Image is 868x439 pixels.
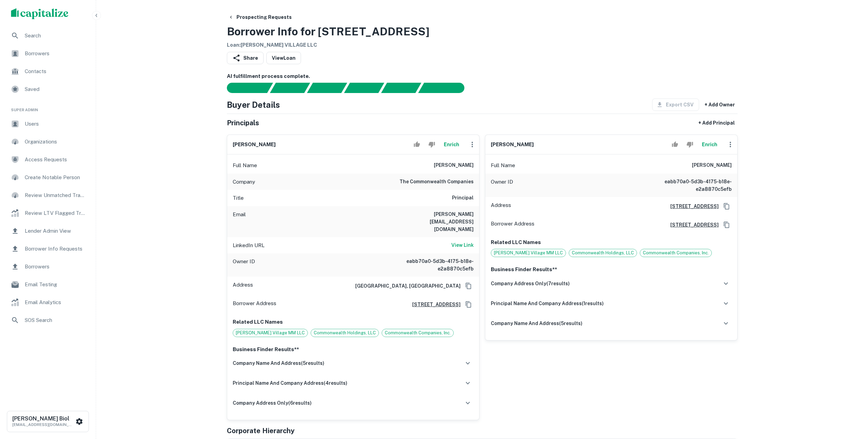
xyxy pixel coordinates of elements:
[5,276,90,293] a: Email Testing
[463,299,474,310] button: Copy Address
[491,141,534,149] h6: [PERSON_NAME]
[25,245,86,253] span: Borrower Info Requests
[227,41,429,49] h6: Loan : [PERSON_NAME] VILLAGE LLC
[25,263,86,271] span: Borrowers
[692,161,732,170] h6: [PERSON_NAME]
[5,223,90,239] a: Lender Admin View
[5,294,90,311] a: Email Analytics
[233,359,324,367] h6: company name and address ( 5 results)
[491,320,582,327] h6: company name and address ( 5 results)
[25,138,86,146] span: Organizations
[233,141,276,149] h6: [PERSON_NAME]
[665,221,719,229] a: [STREET_ADDRESS]
[702,99,738,111] button: + Add Owner
[307,83,347,93] div: Documents found, AI parsing details...
[25,120,86,128] span: Users
[25,227,86,235] span: Lender Admin View
[834,384,868,417] iframe: Chat Widget
[266,52,301,64] a: ViewLoan
[665,203,719,210] h6: [STREET_ADDRESS]
[233,241,265,250] p: LinkedIn URL
[451,241,474,250] a: View Link
[491,161,515,170] p: Full Name
[451,241,474,249] h6: View Link
[350,282,461,290] h6: [GEOGRAPHIC_DATA], [GEOGRAPHIC_DATA]
[5,134,90,150] a: Organizations
[5,187,90,204] a: Review Unmatched Transactions
[311,330,379,336] span: Commonwealth Holdings, LLC
[12,416,74,421] h6: [PERSON_NAME] Biol
[640,250,711,256] span: Commonwealth Companies, Inc.
[407,301,461,308] a: [STREET_ADDRESS]
[233,257,255,273] p: Owner ID
[491,300,604,307] h6: principal name and company address ( 1 results)
[491,238,732,246] p: Related LLC Names
[684,138,696,151] button: Reject
[491,178,513,193] p: Owner ID
[5,169,90,186] a: Create Notable Person
[699,138,721,151] button: Enrich
[649,178,732,193] h6: eabb70a0-5d3b-4175-b18e-e2a8870c5efb
[25,155,86,164] span: Access Requests
[491,250,566,256] span: [PERSON_NAME] Village MM LLC
[233,281,253,291] p: Address
[5,258,90,275] a: Borrowers
[721,220,732,230] button: Copy Address
[233,178,255,186] p: Company
[5,81,90,97] a: Saved
[391,257,474,273] h6: eabb70a0-5d3b-4175-b18e-e2a8870c5efb
[227,426,294,436] h5: Corporate Hierarchy
[233,161,257,170] p: Full Name
[400,178,474,186] h6: the commonwealth companies
[25,280,86,289] span: Email Testing
[25,32,86,40] span: Search
[25,67,86,76] span: Contacts
[233,194,244,202] p: Title
[233,345,474,354] p: Business Finder Results**
[441,138,463,151] button: Enrich
[227,118,259,128] h5: Principals
[11,8,69,19] img: capitalize-logo.png
[491,201,511,211] p: Address
[463,281,474,291] button: Copy Address
[5,99,90,116] li: Super Admin
[5,45,90,62] a: Borrowers
[227,23,429,40] h3: Borrower Info for [STREET_ADDRESS]
[233,210,246,233] p: Email
[418,83,473,93] div: AI fulfillment process complete.
[5,116,90,132] a: Users
[5,312,90,328] a: SOS Search
[434,161,474,170] h6: [PERSON_NAME]
[381,83,421,93] div: Principals found, still searching for contact information. This may take time...
[5,27,90,44] a: Search
[569,250,637,256] span: Commonwealth Holdings, LLC
[426,138,438,151] button: Reject
[5,241,90,257] a: Borrower Info Requests
[25,85,86,93] span: Saved
[25,298,86,307] span: Email Analytics
[25,49,86,58] span: Borrowers
[5,63,90,80] div: Contacts
[233,379,347,387] h6: principal name and company address ( 4 results)
[270,83,310,93] div: Your request is received and processing...
[696,117,738,129] button: + Add Principal
[452,194,474,202] h6: Principal
[411,138,423,151] button: Accept
[219,83,270,93] div: Sending borrower request to AI...
[5,151,90,168] a: Access Requests
[491,265,732,274] p: Business Finder Results**
[344,83,384,93] div: Principals found, AI now looking for contact information...
[227,72,738,80] h6: AI fulfillment process complete.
